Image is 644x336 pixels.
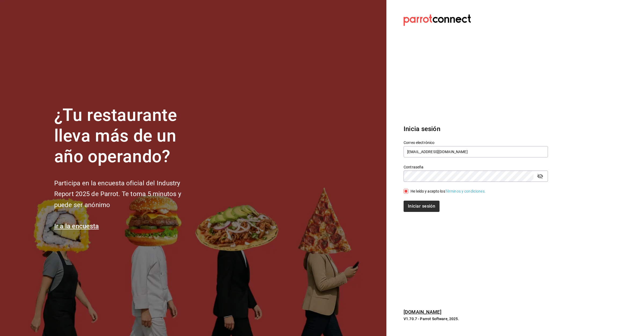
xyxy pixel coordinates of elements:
a: Ir a la encuesta [54,222,99,230]
h1: ¿Tu restaurante lleva más de un año operando? [54,105,199,167]
label: Correo electrónico [404,141,548,144]
a: Términos y condiciones. [445,189,486,193]
h2: Participa en la encuesta oficial del Industry Report 2025 de Parrot. Te toma 5 minutos y puede se... [54,178,199,211]
a: [DOMAIN_NAME] [404,309,441,315]
input: Ingresa tu correo electrónico [404,146,548,157]
div: He leído y acepto los [411,189,486,194]
p: V1.70.7 - Parrot Software, 2025. [404,316,548,321]
h3: Inicia sesión [404,124,548,134]
label: Contraseña [404,165,548,169]
button: passwordField [536,172,545,181]
button: Iniciar sesión [404,201,440,212]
